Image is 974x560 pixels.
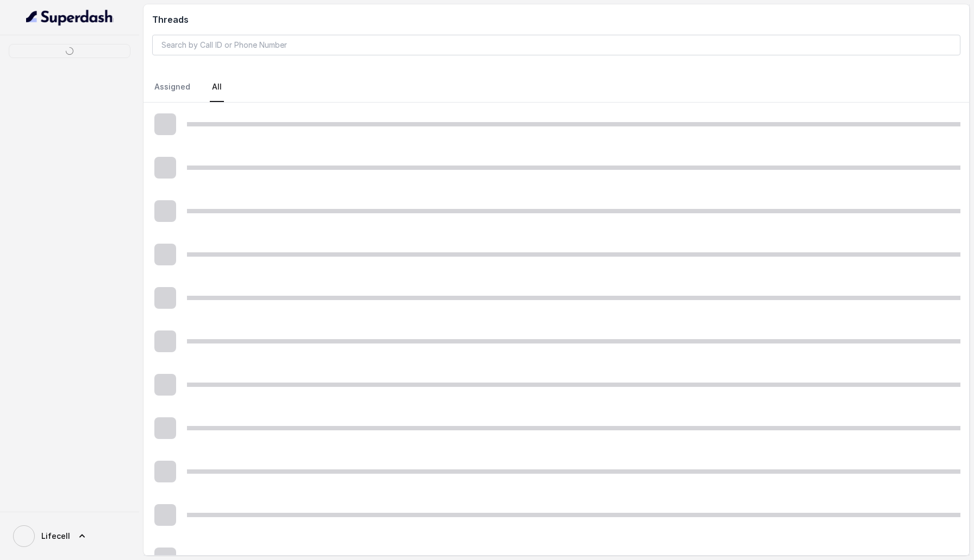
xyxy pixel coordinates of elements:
[41,531,70,542] span: Lifecell
[152,73,960,102] nav: Tabs
[9,521,130,551] a: Lifecell
[210,73,224,102] a: All
[152,73,192,102] a: Assigned
[26,9,114,26] img: light.svg
[152,13,960,26] h2: Threads
[152,35,960,55] input: Search by Call ID or Phone Number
